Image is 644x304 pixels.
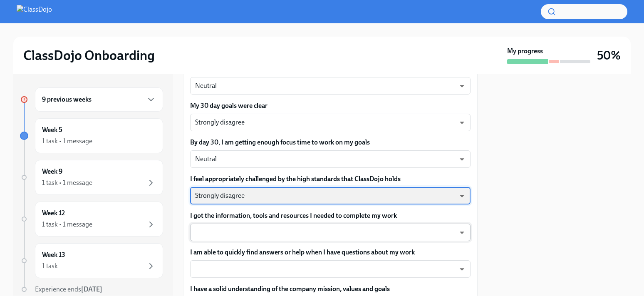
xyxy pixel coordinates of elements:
[20,243,163,278] a: Week 131 task
[42,137,92,146] div: 1 task • 1 message
[17,5,52,18] img: ClassDojo
[42,95,92,104] h6: 9 previous weeks
[42,250,65,259] h6: Week 13
[42,262,58,271] div: 1 task
[190,260,471,278] div: ​
[42,167,62,176] h6: Week 9
[35,87,163,112] div: 9 previous weeks
[190,248,471,257] label: I am able to quickly find answers or help when I have questions about my work
[507,47,543,56] strong: My progress
[42,125,62,135] h6: Week 5
[190,114,471,131] div: Strongly disagree
[23,47,155,64] h2: ClassDojo Onboarding
[190,284,471,294] label: I have a solid understanding of the company mission, values and goals
[42,220,92,229] div: 1 task • 1 message
[42,178,92,187] div: 1 task • 1 message
[190,138,471,147] label: By day 30, I am getting enough focus time to work on my goals
[190,174,471,184] label: I feel appropriately challenged by the high standards that ClassDojo holds
[190,187,471,204] div: Strongly disagree
[20,202,163,237] a: Week 121 task • 1 message
[81,285,102,293] strong: [DATE]
[190,211,471,220] label: I got the information, tools and resources I needed to complete my work
[190,77,471,95] div: Neutral
[42,209,65,218] h6: Week 12
[597,48,621,63] h3: 50%
[190,224,471,241] div: ​
[20,160,163,195] a: Week 91 task • 1 message
[190,101,471,110] label: My 30 day goals were clear
[20,118,163,153] a: Week 51 task • 1 message
[190,150,471,168] div: Neutral
[35,285,102,293] span: Experience ends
